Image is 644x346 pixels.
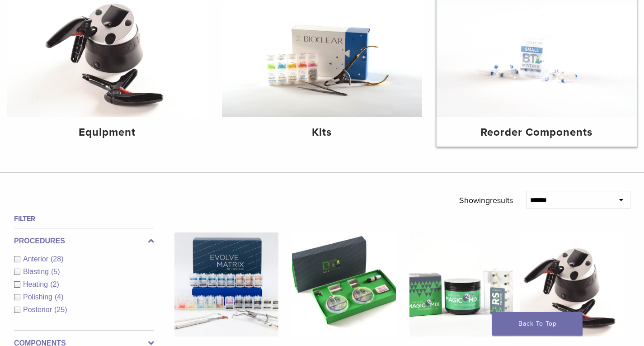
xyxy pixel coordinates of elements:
[459,191,513,210] p: Showing results
[14,213,154,224] h4: Filter
[292,232,396,337] img: Black Triangle (BT) Kit
[14,236,154,246] label: Procedures
[174,232,278,337] img: Evolve All-in-One Kit
[23,306,54,313] span: Posterior
[492,312,583,336] a: Back To Top
[23,268,51,275] span: Blasting
[54,306,67,313] span: (25)
[23,293,55,301] span: Polishing
[23,255,51,263] span: Anterior
[50,280,59,288] span: (2)
[409,232,513,337] img: Rockstar (RS) Polishing Kit
[520,232,624,337] img: HeatSync Kit
[23,280,50,288] span: Heating
[51,255,63,263] span: (28)
[14,124,200,141] h4: Equipment
[55,293,64,301] span: (4)
[229,124,415,141] h4: Kits
[444,124,630,141] h4: Reorder Components
[51,268,60,275] span: (5)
